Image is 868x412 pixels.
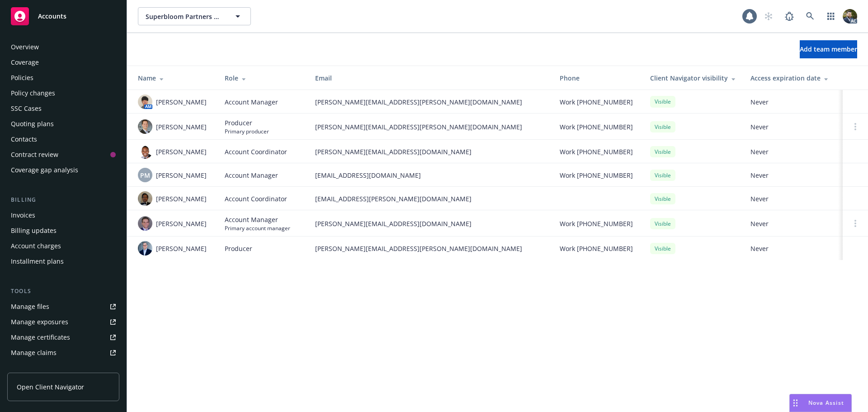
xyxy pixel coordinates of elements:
[650,73,736,83] div: Client Navigator visibility
[560,219,633,228] span: Work [PHONE_NUMBER]
[7,315,119,329] a: Manage exposures
[800,40,857,58] button: Add team member
[11,239,61,253] div: Account charges
[7,299,119,314] a: Manage files
[7,40,119,54] a: Overview
[7,195,119,204] div: Billing
[38,13,66,20] span: Accounts
[156,122,207,132] span: [PERSON_NAME]
[11,299,49,314] div: Manage files
[7,4,119,29] a: Accounts
[7,223,119,238] a: Billing updates
[560,244,633,253] span: Work [PHONE_NUMBER]
[225,170,278,180] span: Account Manager
[146,12,224,21] span: Superbloom Partners Management, LLC
[138,144,152,159] img: photo
[138,241,152,256] img: photo
[789,394,852,412] button: Nova Assist
[650,243,675,254] div: Visible
[225,244,252,253] span: Producer
[7,101,119,116] a: SSC Cases
[315,194,545,204] span: [EMAIL_ADDRESS][PERSON_NAME][DOMAIN_NAME]
[843,9,857,24] img: photo
[750,244,835,253] span: Never
[11,346,57,360] div: Manage claims
[11,254,64,269] div: Installment plans
[7,287,119,296] div: Tools
[750,170,835,180] span: Never
[140,170,150,180] span: PM
[138,7,251,25] button: Superbloom Partners Management, LLC
[801,7,819,25] a: Search
[650,146,675,157] div: Visible
[315,170,545,180] span: [EMAIL_ADDRESS][DOMAIN_NAME]
[790,394,801,412] div: Drag to move
[560,73,636,83] div: Phone
[315,122,545,132] span: [PERSON_NAME][EMAIL_ADDRESS][PERSON_NAME][DOMAIN_NAME]
[11,132,37,147] div: Contacts
[750,122,835,132] span: Never
[225,73,301,83] div: Role
[800,45,857,53] span: Add team member
[225,147,287,156] span: Account Coordinator
[7,86,119,100] a: Policy changes
[225,97,278,107] span: Account Manager
[759,7,778,25] a: Start snowing
[780,7,798,25] a: Report a Bug
[17,382,84,392] span: Open Client Navigator
[225,194,287,204] span: Account Coordinator
[7,132,119,147] a: Contacts
[650,193,675,204] div: Visible
[11,163,78,177] div: Coverage gap analysis
[315,219,545,228] span: [PERSON_NAME][EMAIL_ADDRESS][DOMAIN_NAME]
[7,239,119,253] a: Account charges
[138,216,152,231] img: photo
[11,315,68,329] div: Manage exposures
[315,244,545,253] span: [PERSON_NAME][EMAIL_ADDRESS][PERSON_NAME][DOMAIN_NAME]
[7,55,119,70] a: Coverage
[156,170,207,180] span: [PERSON_NAME]
[225,224,290,232] span: Primary account manager
[560,122,633,132] span: Work [PHONE_NUMBER]
[560,170,633,180] span: Work [PHONE_NUMBER]
[156,194,207,204] span: [PERSON_NAME]
[750,97,835,107] span: Never
[11,55,39,70] div: Coverage
[750,147,835,156] span: Never
[156,244,207,253] span: [PERSON_NAME]
[750,219,835,228] span: Never
[650,121,675,133] div: Visible
[156,219,207,228] span: [PERSON_NAME]
[315,147,545,156] span: [PERSON_NAME][EMAIL_ADDRESS][DOMAIN_NAME]
[750,73,835,83] div: Access expiration date
[560,97,633,107] span: Work [PHONE_NUMBER]
[11,117,54,131] div: Quoting plans
[138,191,152,206] img: photo
[225,128,269,135] span: Primary producer
[822,7,840,25] a: Switch app
[650,170,675,181] div: Visible
[138,119,152,134] img: photo
[7,147,119,162] a: Contract review
[11,40,39,54] div: Overview
[11,86,55,100] div: Policy changes
[225,215,290,224] span: Account Manager
[11,147,58,162] div: Contract review
[7,117,119,131] a: Quoting plans
[315,73,545,83] div: Email
[7,208,119,223] a: Invoices
[138,95,152,109] img: photo
[7,254,119,269] a: Installment plans
[11,330,70,345] div: Manage certificates
[11,223,57,238] div: Billing updates
[11,208,35,223] div: Invoices
[315,97,545,107] span: [PERSON_NAME][EMAIL_ADDRESS][PERSON_NAME][DOMAIN_NAME]
[156,97,207,107] span: [PERSON_NAME]
[7,361,119,375] a: Manage BORs
[750,194,835,204] span: Never
[156,147,207,156] span: [PERSON_NAME]
[11,101,42,116] div: SSC Cases
[7,346,119,360] a: Manage claims
[7,71,119,85] a: Policies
